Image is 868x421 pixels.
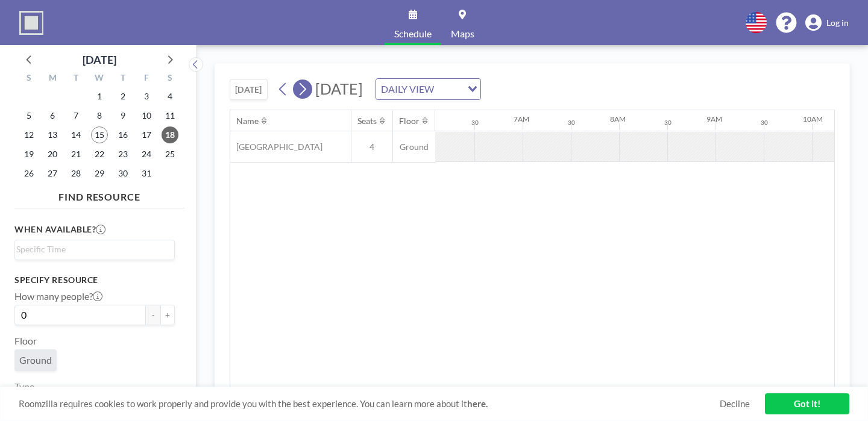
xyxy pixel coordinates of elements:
span: Tuesday, October 14, 2025 [68,126,84,143]
input: Search for option [438,81,461,97]
div: 30 [568,119,575,126]
span: Thursday, October 2, 2025 [115,88,131,105]
a: here. [467,398,488,409]
button: + [160,305,175,325]
span: Saturday, October 25, 2025 [162,146,178,163]
a: Got it! [765,393,849,414]
div: Floor [399,116,420,126]
span: Saturday, October 11, 2025 [162,107,178,124]
label: How many people? [14,290,102,302]
div: Name [236,116,259,126]
div: 30 [664,119,671,126]
span: Saturday, October 18, 2025 [162,126,178,143]
div: S [158,71,181,87]
div: Seats [357,116,377,126]
div: M [41,71,64,87]
span: Sunday, October 26, 2025 [20,165,37,182]
h3: Specify resource [14,275,175,285]
span: Saturday, October 4, 2025 [162,88,178,105]
label: Floor [14,335,37,347]
div: Search for option [376,79,480,99]
span: Friday, October 24, 2025 [138,146,155,163]
span: Friday, October 3, 2025 [138,88,155,105]
a: Log in [805,14,849,31]
img: organization-logo [19,11,43,35]
span: Wednesday, October 29, 2025 [91,165,108,182]
span: Friday, October 17, 2025 [138,126,155,143]
span: Sunday, October 5, 2025 [20,107,37,124]
span: Tuesday, October 28, 2025 [68,165,84,182]
div: W [88,71,112,87]
span: Maps [451,29,474,39]
span: [DATE] [315,80,363,98]
span: Roomzilla requires cookies to work properly and provide you with the best experience. You can lea... [19,398,720,410]
button: [DATE] [230,79,268,100]
a: Decline [720,398,750,410]
div: 30 [761,119,768,126]
span: Monday, October 6, 2025 [44,107,61,124]
span: Wednesday, October 15, 2025 [91,126,108,143]
div: Search for option [15,240,174,258]
span: Tuesday, October 21, 2025 [68,146,84,163]
span: Monday, October 20, 2025 [44,146,61,163]
span: Sunday, October 19, 2025 [20,146,37,163]
button: - [146,305,160,325]
span: Thursday, October 23, 2025 [115,146,131,163]
div: S [17,71,41,87]
span: Wednesday, October 8, 2025 [91,107,108,124]
span: Wednesday, October 22, 2025 [91,146,108,163]
div: [DATE] [83,51,116,68]
div: F [134,71,158,87]
h4: FIND RESOURCE [14,186,184,203]
span: Thursday, October 16, 2025 [115,126,131,143]
span: Thursday, October 30, 2025 [115,165,131,182]
span: Friday, October 31, 2025 [138,165,155,182]
span: Sunday, October 12, 2025 [20,126,37,143]
span: Schedule [394,29,432,39]
span: Wednesday, October 1, 2025 [91,88,108,105]
div: 7AM [514,114,529,123]
div: T [64,71,88,87]
input: Search for option [16,243,168,256]
div: 9AM [706,114,722,123]
span: Monday, October 27, 2025 [44,165,61,182]
span: Tuesday, October 7, 2025 [68,107,84,124]
span: Friday, October 10, 2025 [138,107,155,124]
span: Ground [393,142,435,152]
span: Ground [19,354,52,366]
span: 4 [351,142,392,152]
span: [GEOGRAPHIC_DATA] [230,142,322,152]
div: T [111,71,134,87]
span: Monday, October 13, 2025 [44,126,61,143]
span: Thursday, October 9, 2025 [115,107,131,124]
span: Log in [826,17,849,28]
div: 8AM [610,114,626,123]
span: DAILY VIEW [379,81,436,97]
div: 10AM [803,114,823,123]
label: Type [14,381,34,393]
div: 30 [471,119,479,126]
